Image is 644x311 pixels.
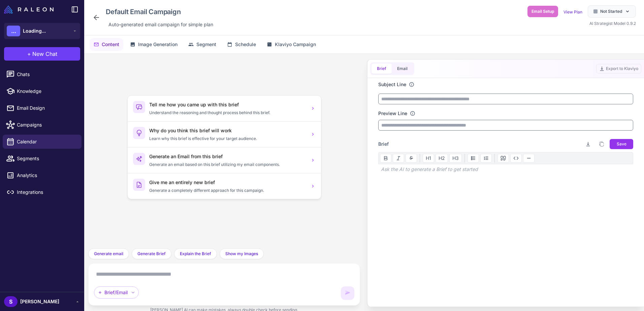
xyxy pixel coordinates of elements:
label: Preview Line [378,110,407,117]
p: Generate a completely different approach for this campaign. [149,187,306,194]
h3: Give me an entirely new brief [149,179,306,186]
label: Subject Line [378,81,406,88]
span: Calendar [17,138,76,145]
span: Brief [378,140,389,148]
span: + [27,50,31,58]
div: Click to edit description [106,20,216,30]
button: Show my Images [220,248,264,259]
div: Brief/Email [94,286,139,299]
span: Generate Brief [137,251,166,257]
span: Email Setup [532,8,554,14]
span: AI Strategist Model 0.9.2 [589,21,636,26]
span: Loading... [23,27,46,35]
a: View Plan [563,9,582,14]
button: H2 [436,154,448,163]
div: Click to edit campaign name [103,5,216,18]
span: Save [617,141,626,147]
span: Klaviyo Campaign [275,41,316,48]
span: Explain the Brief [180,251,211,257]
button: ...Loading... [4,23,80,39]
a: Campaigns [3,118,82,132]
span: Show my Images [225,251,258,257]
a: Chats [3,67,82,81]
button: Generate email [88,248,129,259]
span: [PERSON_NAME] [20,298,59,305]
a: Email Design [3,101,82,115]
button: H1 [423,154,434,163]
button: H3 [449,154,462,163]
button: Schedule [223,38,260,51]
button: Klaviyo Campaign [263,38,320,51]
span: Email Design [17,104,76,112]
button: Email [392,64,413,74]
p: Understand the reasoning and thought process behind this brief. [149,110,306,116]
a: Analytics [3,168,82,182]
span: Auto‑generated email campaign for simple plan [108,21,213,28]
button: Save [610,139,633,149]
button: Email Setup [527,6,558,17]
a: Calendar [3,135,82,149]
span: Not Started [600,8,622,14]
button: Image Generation [126,38,182,51]
h3: Generate an Email from this brief [149,153,306,160]
h3: Tell me how you came up with this brief [149,101,306,108]
span: Brief [377,66,386,72]
button: Segment [184,38,220,51]
div: ... [7,26,20,36]
span: Content [102,41,119,48]
button: Export to Klaviyo [596,64,641,73]
button: Copy brief [596,139,607,149]
div: S [4,296,18,307]
button: Content [90,38,123,51]
h3: Why do you think this brief will work [149,127,306,134]
p: Learn why this brief is effective for your target audience. [149,136,306,142]
a: Segments [3,151,82,166]
div: Ask the AI to generate a Brief to get started [378,164,633,174]
a: Knowledge [3,84,82,98]
span: Integrations [17,188,76,196]
button: Brief [372,64,392,74]
button: Explain the Brief [174,248,217,259]
span: Knowledge [17,88,76,95]
span: Image Generation [138,41,178,48]
button: Download brief [583,139,593,149]
span: Segments [17,155,76,162]
p: Generate an email based on this brief utilizing my email components. [149,162,306,168]
span: Analytics [17,172,76,179]
span: Segment [196,41,216,48]
span: Schedule [235,41,256,48]
span: New Chat [32,50,57,58]
img: Raleon Logo [4,5,54,13]
a: Integrations [3,185,82,199]
button: Generate Brief [132,248,171,259]
span: Chats [17,71,76,78]
button: +New Chat [4,47,80,61]
a: Raleon Logo [4,5,56,13]
span: Generate email [94,251,123,257]
span: Campaigns [17,121,76,129]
